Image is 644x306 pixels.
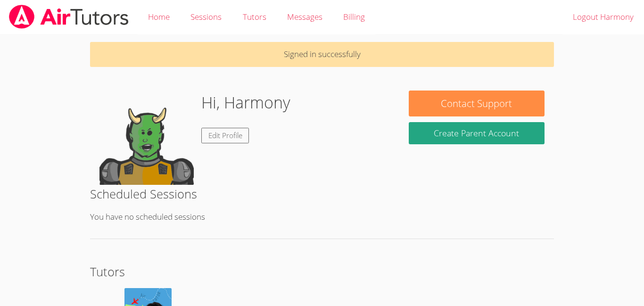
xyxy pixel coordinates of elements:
[287,11,322,22] span: Messages
[409,122,545,144] button: Create Parent Account
[201,91,290,115] h1: Hi, Harmony
[8,5,130,29] img: airtutors_banner-c4298cdbf04f3fff15de1276eac7730deb9818008684d7c2e4769d2f7ddbe033.png
[90,42,554,67] p: Signed in successfully
[90,263,554,281] h2: Tutors
[409,91,545,116] button: Contact Support
[99,91,194,185] img: default.png
[201,128,249,143] a: Edit Profile
[90,210,554,224] p: You have no scheduled sessions
[90,185,554,203] h2: Scheduled Sessions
